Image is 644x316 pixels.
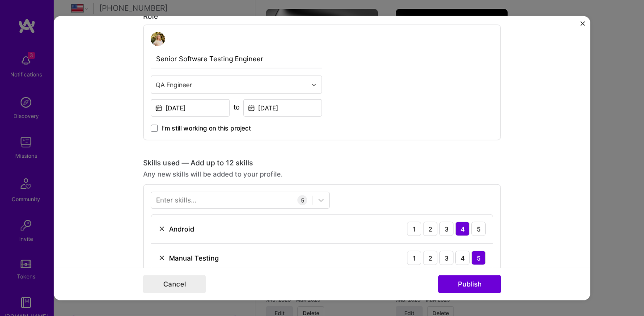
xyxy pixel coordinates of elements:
div: 4 [455,222,470,236]
div: to [233,102,240,112]
div: Android [169,224,194,234]
div: Any new skills will be added to your profile. [143,169,501,179]
div: 5 [297,195,307,205]
input: Date [151,99,230,117]
img: Remove [158,254,165,261]
div: 2 [423,251,437,265]
div: 3 [439,251,453,265]
div: Skills used — Add up to 12 skills [143,158,501,168]
div: 5 [471,222,486,236]
div: Manual Testing [169,253,219,263]
div: 1 [407,251,421,265]
button: Publish [438,275,501,293]
input: Date [243,99,322,117]
img: Remove [158,225,165,232]
div: 2 [423,222,437,236]
div: 5 [471,251,486,265]
div: Role [143,11,501,21]
div: Enter skills... [156,196,196,205]
img: drop icon [311,82,317,88]
span: I’m still working on this project [161,124,251,133]
div: 4 [455,251,470,265]
button: Close [580,21,585,30]
div: 1 [407,222,421,236]
input: Role Name [151,50,322,68]
button: Cancel [143,275,206,293]
div: 3 [439,222,453,236]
